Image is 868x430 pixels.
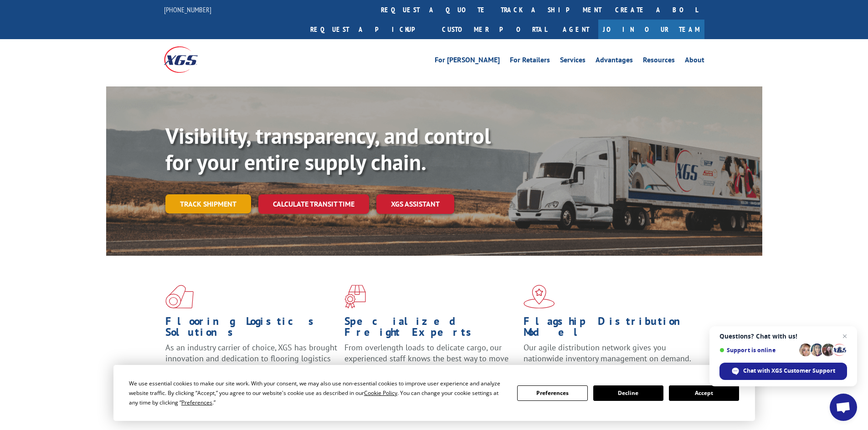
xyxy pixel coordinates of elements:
a: Join Our Team [598,20,704,39]
a: Track shipment [165,194,251,213]
span: Our agile distribution network gives you nationwide inventory management on demand. [524,342,691,364]
a: For Retailers [510,56,550,66]
b: Visibility, transparency, and control for your entire supply chain. [165,121,491,176]
div: Open chat [830,394,857,421]
span: Support is online [719,347,796,354]
img: xgs-icon-flagship-distribution-model-red [524,285,555,309]
span: As an industry carrier of choice, XGS has brought innovation and dedication to flooring logistics... [165,342,337,374]
a: Resources [643,56,675,66]
div: Chat with XGS Customer Support [719,363,847,380]
img: xgs-icon-total-supply-chain-intelligence-red [165,285,194,309]
a: For [PERSON_NAME] [435,56,500,66]
a: Calculate transit time [258,194,369,214]
span: Preferences [181,399,212,406]
a: About [685,56,704,66]
span: Chat with XGS Customer Support [743,367,835,375]
button: Decline [593,385,663,401]
a: XGS ASSISTANT [376,194,454,214]
a: Request a pickup [303,20,435,39]
button: Accept [669,385,739,401]
div: Cookie Consent Prompt [113,365,755,421]
a: Agent [554,20,598,39]
span: Close chat [839,331,850,342]
a: Customer Portal [435,20,554,39]
div: We use essential cookies to make our site work. With your consent, we may also use non-essential ... [129,379,506,407]
h1: Flooring Logistics Solutions [165,316,338,342]
button: Preferences [517,385,587,401]
span: Questions? Chat with us! [719,333,847,340]
p: From overlength loads to delicate cargo, our experienced staff knows the best way to move your fr... [344,342,517,383]
a: Advantages [596,56,633,66]
img: xgs-icon-focused-on-flooring-red [344,285,366,309]
a: Services [560,56,586,66]
span: Cookie Policy [364,389,397,397]
h1: Specialized Freight Experts [344,316,517,342]
h1: Flagship Distribution Model [524,316,696,342]
a: [PHONE_NUMBER] [164,5,211,14]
